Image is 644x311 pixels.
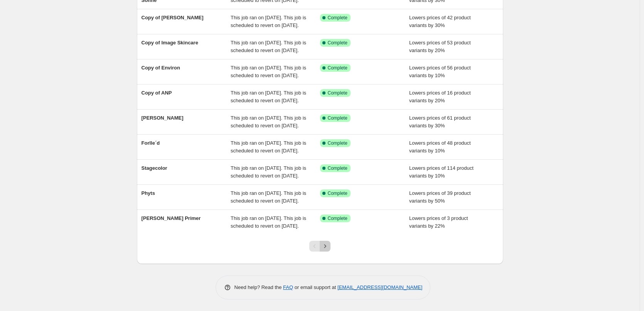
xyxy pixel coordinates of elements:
span: Lowers prices of 114 product variants by 10% [409,165,474,179]
span: Lowers prices of 61 product variants by 30% [409,115,471,128]
span: Stagecolor [142,165,167,171]
span: This job ran on [DATE]. This job is scheduled to revert on [DATE]. [231,90,306,103]
span: Complete [328,215,347,221]
nav: Pagination [309,241,330,252]
span: Complete [328,65,347,71]
span: This job ran on [DATE]. This job is scheduled to revert on [DATE]. [231,65,306,78]
span: [PERSON_NAME] [142,115,184,121]
span: This job ran on [DATE]. This job is scheduled to revert on [DATE]. [231,115,306,128]
span: Forlle´d [142,140,160,146]
span: Lowers prices of 39 product variants by 50% [409,190,471,204]
a: [EMAIL_ADDRESS][DOMAIN_NAME] [337,284,422,290]
span: Lowers prices of 16 product variants by 20% [409,90,471,103]
span: Complete [328,140,347,146]
span: This job ran on [DATE]. This job is scheduled to revert on [DATE]. [231,190,306,204]
span: Lowers prices of 53 product variants by 20% [409,40,471,53]
span: Lowers prices of 42 product variants by 30% [409,15,471,28]
button: Next [320,241,330,252]
span: Lowers prices of 56 product variants by 10% [409,65,471,78]
span: Need help? Read the [234,284,283,290]
span: This job ran on [DATE]. This job is scheduled to revert on [DATE]. [231,165,306,179]
span: Complete [328,115,347,121]
span: or email support at [293,284,337,290]
span: This job ran on [DATE]. This job is scheduled to revert on [DATE]. [231,215,306,229]
span: [PERSON_NAME] Primer [142,215,201,221]
span: Lowers prices of 3 product variants by 22% [409,215,468,229]
span: Lowers prices of 48 product variants by 10% [409,140,471,154]
span: Complete [328,15,347,21]
span: Copy of Image Skincare [142,40,198,46]
span: Copy of ANP [142,90,172,96]
span: Copy of Environ [142,65,180,71]
span: Complete [328,40,347,46]
span: Complete [328,90,347,96]
span: This job ran on [DATE]. This job is scheduled to revert on [DATE]. [231,15,306,28]
a: FAQ [283,284,293,290]
span: Complete [328,165,347,171]
span: Copy of [PERSON_NAME] [142,15,204,20]
span: Phyts [142,190,155,196]
span: This job ran on [DATE]. This job is scheduled to revert on [DATE]. [231,140,306,154]
span: Complete [328,190,347,196]
span: This job ran on [DATE]. This job is scheduled to revert on [DATE]. [231,40,306,53]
